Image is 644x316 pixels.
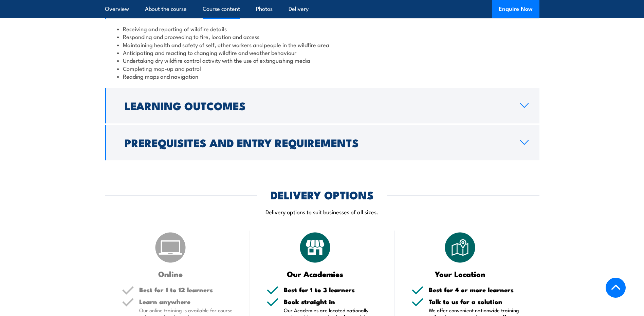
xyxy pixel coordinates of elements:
[117,33,527,40] li: Responding and proceeding to fire, location and access
[284,298,378,305] h5: Book straight in
[105,88,539,123] a: Learning Outcomes
[117,41,527,48] li: Maintaining health and safety of self, other workers and people in the wildfire area
[284,287,378,293] h5: Best for 1 to 3 learners
[429,298,522,305] h5: Talk to us for a solution
[411,270,509,278] h3: Your Location
[122,270,219,278] h3: Online
[117,48,527,56] li: Anticipating and reacting to changing wildfire and weather behaviour
[139,287,233,293] h5: Best for 1 to 12 learners
[429,287,522,293] h5: Best for 4 or more learners
[271,190,374,199] h2: DELIVERY OPTIONS
[117,72,527,80] li: Reading maps and navigation
[117,56,527,64] li: Undertaking dry wildfire control activity with the use of extinguishing media
[125,138,509,147] h2: Prerequisites and Entry Requirements
[125,101,509,110] h2: Learning Outcomes
[105,208,539,216] p: Delivery options to suit businesses of all sizes.
[266,270,364,278] h3: Our Academies
[139,298,233,305] h5: Learn anywhere
[117,25,527,33] li: Receiving and reporting of wildfire details
[105,125,539,160] a: Prerequisites and Entry Requirements
[117,64,527,72] li: Completing mop-up and patrol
